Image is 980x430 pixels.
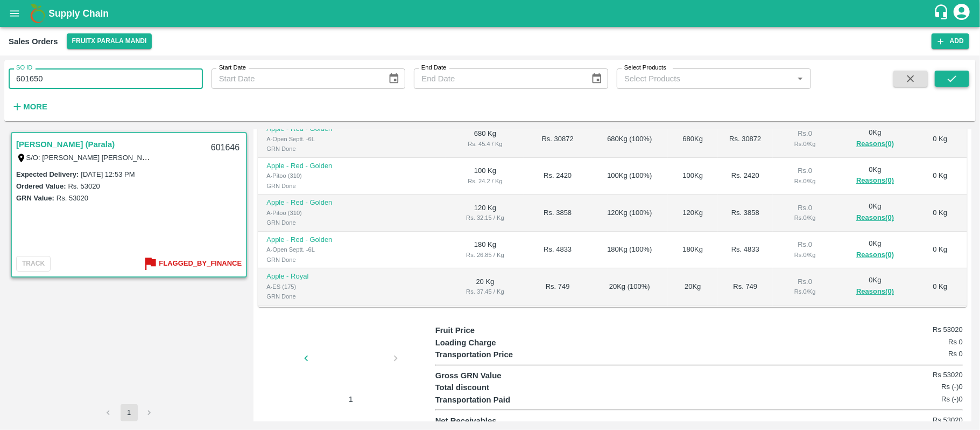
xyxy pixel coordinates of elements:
button: Choose date [587,68,607,89]
label: Rs. 53020 [57,194,88,202]
div: GRN Done [266,292,335,301]
td: 0 Kg [913,232,967,269]
div: 120 Kg ( 100 %) [600,208,659,218]
button: Flagged_By_Finance [142,255,242,273]
td: 0 Kg [913,306,967,343]
td: 20 Kg [446,268,524,306]
div: 0 Kg [846,239,905,261]
td: Rs. 749 [524,268,591,306]
div: 0 Kg [846,165,905,187]
label: Select Products [624,64,666,72]
div: A-Open Septt. -6L [266,134,335,144]
td: Rs. 2247 [718,306,773,343]
td: Rs. 3858 [524,195,591,232]
td: Rs. 749 [718,268,773,306]
h6: Rs (-)0 [875,394,963,405]
td: Rs. 2247 [524,306,591,343]
div: Rs. 0 / Kg [781,250,828,260]
div: A-Pitoo (310) [266,208,335,218]
div: A-Open Septt. -6L [266,245,335,254]
div: Rs. 26.85 / Kg [455,250,516,260]
div: 100 Kg ( 100 %) [600,171,659,181]
td: 120 Kg [446,195,524,232]
a: Supply Chain [48,6,933,21]
div: Rs. 32.15 / Kg [455,213,516,223]
td: Rs. 30872 [718,121,773,158]
input: Select Products [620,72,790,86]
div: Rs. 37.45 / Kg [455,287,516,296]
button: Reasons(0) [846,212,905,224]
td: 0 Kg [913,268,967,306]
b: Flagged_By_Finance [159,258,242,270]
div: GRN Done [266,181,335,191]
button: Reasons(0) [846,249,905,261]
div: GRN Done [266,255,335,265]
p: Transportation Paid [435,394,567,406]
div: Rs. 0 / Kg [781,213,828,223]
div: Rs. 0 [781,129,828,139]
div: Rs. 0 [781,203,828,213]
img: logo [27,3,48,24]
p: Fruit Price [435,324,567,336]
button: Reasons(0) [846,138,905,150]
div: 0 Kg [846,275,905,297]
div: 20 Kg ( 100 %) [600,282,659,292]
label: Rs. 53020 [68,182,100,190]
td: Rs. 4833 [524,232,591,269]
label: Expected Delivery : [16,170,79,178]
div: 0 Kg [846,202,905,224]
div: Rs. 24.2 / Kg [455,176,516,186]
label: SO ID [16,64,32,72]
p: 1 [311,393,391,405]
p: Total discount [435,382,567,393]
h6: Rs 0 [875,337,963,348]
button: Reasons(0) [846,286,905,298]
input: End Date [414,68,582,89]
button: Reasons(0) [846,175,905,187]
div: 680 Kg [676,134,709,144]
td: 680 Kg [446,121,524,158]
div: A-ES (175) [266,282,335,292]
div: 100 Kg [676,171,709,181]
div: Rs. 0 / Kg [781,176,828,186]
div: 20 Kg [676,282,709,292]
label: S/O: [PERSON_NAME] [PERSON_NAME], [PERSON_NAME], Ojhwaliya, [PERSON_NAME], [GEOGRAPHIC_DATA], [GE... [26,153,880,162]
td: Rs. 2420 [718,158,773,195]
button: page 1 [121,404,138,421]
p: Apple - Red - Golden [266,235,335,245]
div: GRN Done [266,218,335,227]
div: Rs. 0 / Kg [781,139,828,149]
strong: More [23,102,47,111]
div: customer-support [933,4,952,23]
td: Rs. 2420 [524,158,591,195]
label: [DATE] 12:53 PM [81,170,135,178]
label: End Date [421,64,446,72]
p: Apple - Red - Golden [266,198,335,208]
h6: Rs 53020 [875,324,963,335]
p: Net Receivables [435,415,567,427]
div: 680 Kg ( 100 %) [600,134,659,144]
td: 0 Kg [913,121,967,158]
p: Transportation Price [435,349,567,360]
p: Apple - Red - Golden [266,161,335,171]
p: Gross GRN Value [435,370,567,382]
nav: pagination navigation [98,404,160,421]
div: 601646 [205,135,246,161]
div: 180 Kg [676,245,709,255]
h6: Rs 53020 [875,370,963,380]
div: A-Pitoo (310) [266,171,335,181]
div: 180 Kg ( 100 %) [600,245,659,255]
td: 180 Kg [446,232,524,269]
p: Loading Charge [435,337,567,349]
td: Rs. 3858 [718,195,773,232]
div: 0 Kg [846,128,905,150]
button: open drawer [2,1,27,26]
h6: Rs 0 [875,349,963,359]
input: Start Date [211,68,379,89]
button: Choose date [384,68,404,89]
a: [PERSON_NAME] (Parala) [16,137,115,151]
button: Add [932,33,969,49]
div: Rs. 0 / Kg [781,287,828,296]
div: Rs. 0 [781,277,828,287]
td: 0 Kg [913,195,967,232]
